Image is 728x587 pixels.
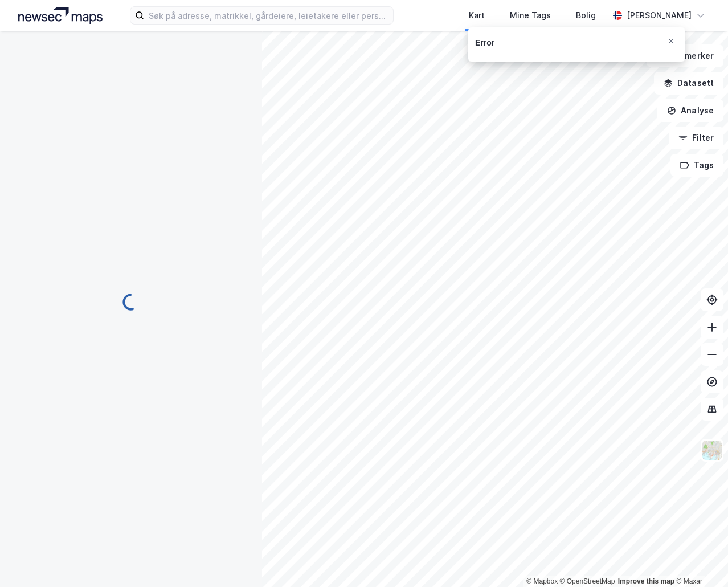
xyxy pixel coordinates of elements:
[654,72,723,95] button: Datasett
[670,154,723,177] button: Tags
[576,9,596,22] div: Bolig
[671,532,728,587] div: Kontrollprogram for chat
[671,532,728,587] iframe: Chat Widget
[657,99,723,122] button: Analyse
[122,293,140,311] img: spinner.a6d8c91a73a9ac5275cf975e30b51cfb.svg
[475,36,494,50] div: Error
[627,9,692,22] div: [PERSON_NAME]
[669,127,723,149] button: Filter
[526,577,558,585] a: Mapbox
[18,7,103,24] img: logo.a4113a55bc3d86da70a041830d287a7e.svg
[618,577,674,585] a: Improve this map
[469,9,485,22] div: Kart
[510,9,551,22] div: Mine Tags
[560,577,615,585] a: OpenStreetMap
[701,439,723,461] img: Z
[144,7,393,24] input: Søk på adresse, matrikkel, gårdeiere, leietakere eller personer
